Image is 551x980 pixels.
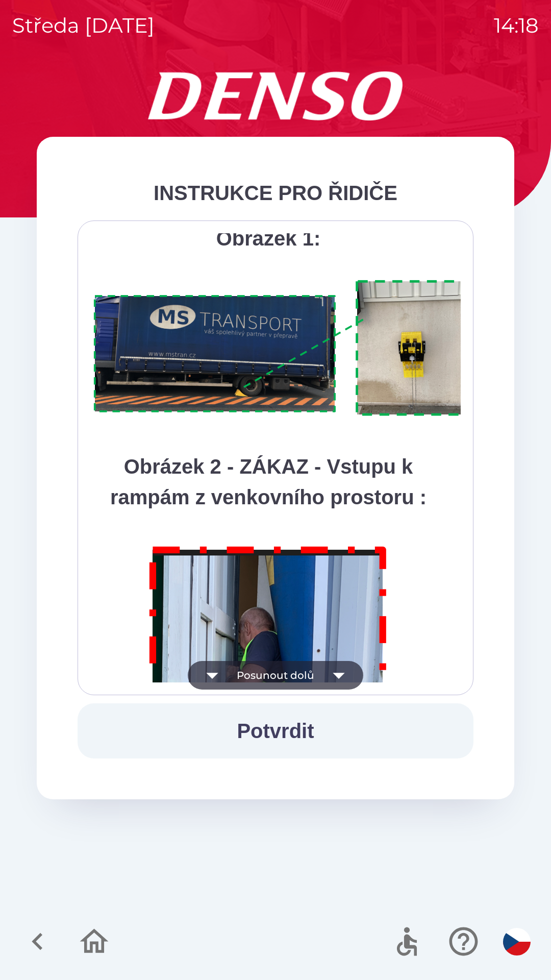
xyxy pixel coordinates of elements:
[503,928,531,955] img: cs flag
[78,703,473,758] button: Potvrdit
[494,10,539,41] p: 14:18
[37,71,514,120] img: Logo
[138,533,399,908] img: M8MNayrTL6gAAAABJRU5ErkJggg==
[90,274,486,423] img: A1ym8hFSA0ukAAAAAElFTkSuQmCC
[188,661,363,690] button: Posunout dolů
[78,178,473,208] div: INSTRUKCE PRO ŘIDIČE
[110,455,427,508] strong: Obrázek 2 - ZÁKAZ - Vstupu k rampám z venkovního prostoru :
[12,10,155,41] p: středa [DATE]
[216,227,321,250] strong: Obrázek 1:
